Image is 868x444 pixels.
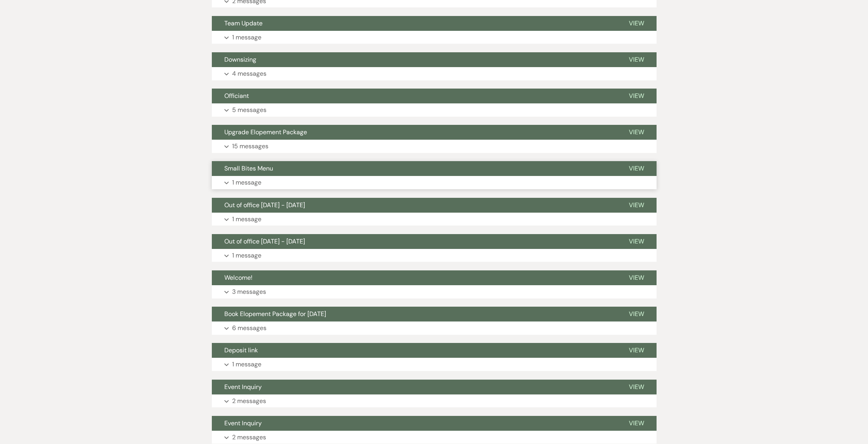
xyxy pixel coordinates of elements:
button: View [616,52,657,67]
button: 1 message [212,249,657,262]
button: Upgrade Elopement Package [212,125,616,140]
p: 1 message [232,250,261,261]
span: Book Elopement Package for [DATE] [224,310,326,318]
button: View [616,198,657,213]
span: View [629,55,644,64]
span: Small Bites Menu [224,164,273,172]
button: View [616,16,657,31]
button: 2 messages [212,431,657,444]
button: View [616,125,657,140]
button: Officiant [212,89,616,103]
button: 5 messages [212,103,657,117]
button: Book Elopement Package for [DATE] [212,307,616,321]
button: Team Update [212,16,616,31]
p: 2 messages [232,432,266,442]
button: 15 messages [212,140,657,153]
span: View [629,346,644,354]
span: Deposit link [224,346,258,354]
button: Out of office [DATE] - [DATE] [212,198,616,213]
button: Small Bites Menu [212,161,616,176]
p: 2 messages [232,396,266,406]
button: View [616,234,657,249]
span: View [629,237,644,245]
span: View [629,164,644,172]
span: Downsizing [224,55,256,64]
button: 6 messages [212,321,657,335]
span: View [629,310,644,318]
button: Event Inquiry [212,380,616,394]
button: View [616,343,657,358]
button: View [616,161,657,176]
button: View [616,270,657,285]
button: View [616,380,657,394]
button: 4 messages [212,67,657,80]
span: View [629,92,644,100]
span: View [629,128,644,136]
button: Downsizing [212,52,616,67]
span: Event Inquiry [224,419,262,427]
span: Event Inquiry [224,383,262,391]
button: 1 message [212,176,657,189]
p: 15 messages [232,141,268,151]
span: Out of office [DATE] - [DATE] [224,201,305,209]
button: Welcome! [212,270,616,285]
p: 3 messages [232,287,266,297]
p: 1 message [232,359,261,369]
button: 2 messages [212,394,657,408]
p: 1 message [232,32,261,43]
button: 3 messages [212,285,657,298]
button: 1 message [212,213,657,226]
p: 1 message [232,178,261,188]
p: 1 message [232,214,261,224]
span: View [629,419,644,427]
button: View [616,307,657,321]
span: Team Update [224,19,263,27]
span: View [629,19,644,27]
button: Event Inquiry [212,416,616,431]
button: View [616,89,657,103]
span: Out of office [DATE] - [DATE] [224,237,305,245]
span: Upgrade Elopement Package [224,128,307,136]
button: Out of office [DATE] - [DATE] [212,234,616,249]
p: 6 messages [232,323,266,333]
button: 1 message [212,31,657,44]
span: Welcome! [224,274,252,282]
span: View [629,274,644,282]
p: 5 messages [232,105,266,115]
p: 4 messages [232,69,266,79]
span: View [629,201,644,209]
button: Deposit link [212,343,616,358]
span: View [629,383,644,391]
button: 1 message [212,358,657,371]
button: View [616,416,657,431]
span: Officiant [224,92,249,100]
